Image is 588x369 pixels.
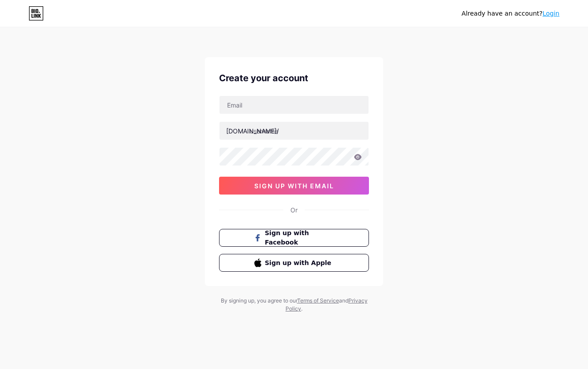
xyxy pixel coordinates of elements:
[218,297,370,313] div: By signing up, you agree to our and .
[219,254,369,272] button: Sign up with Apple
[297,297,339,304] a: Terms of Service
[219,122,369,140] input: username
[265,228,334,247] span: Sign up with Facebook
[265,258,334,268] span: Sign up with Apple
[219,229,369,247] button: Sign up with Facebook
[219,96,369,114] input: Email
[254,182,334,190] span: sign up with email
[542,10,559,17] a: Login
[226,126,279,136] div: [DOMAIN_NAME]/
[219,177,369,195] button: sign up with email
[290,205,298,215] div: Or
[219,71,369,85] div: Create your account
[462,9,559,18] div: Already have an account?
